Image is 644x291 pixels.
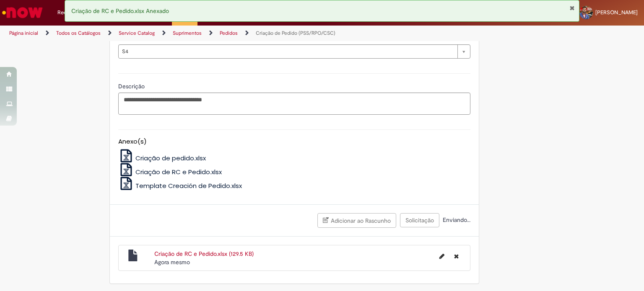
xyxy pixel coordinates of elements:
[220,30,238,36] a: Pedidos
[434,250,449,263] button: Editar nome de arquivo Criação de RC e Pedido.xlsx
[1,4,44,21] img: ServiceNow
[154,258,190,266] time: 28/08/2025 10:41:56
[71,7,169,15] span: Criação de RC e Pedido.xlsx Anexado
[256,30,335,36] a: Criação de Pedido (PSS/RPO/CSC)
[118,34,151,42] span: SAP Interim
[118,82,146,90] span: Descrição
[118,93,470,115] textarea: Descrição
[595,9,638,16] span: [PERSON_NAME]
[118,167,222,176] a: Criação de RC e Pedido.xlsx
[118,138,470,145] h5: Anexo(s)
[56,30,101,36] a: Todos os Catálogos
[6,26,423,41] ul: Trilhas de página
[449,250,464,263] button: Excluir Criação de RC e Pedido.xlsx
[135,154,206,162] span: Criação de pedido.xlsx
[135,167,222,176] span: Criação de RC e Pedido.xlsx
[154,250,254,258] a: Criação de RC e Pedido.xlsx (129.5 KB)
[441,216,470,224] span: Enviando...
[173,30,202,36] a: Suprimentos
[135,181,242,190] span: Template Creación de Pedido.xlsx
[9,30,38,36] a: Página inicial
[118,154,206,162] a: Criação de pedido.xlsx
[118,181,242,190] a: Template Creación de Pedido.xlsx
[57,8,87,17] span: Requisições
[119,30,155,36] a: Service Catalog
[569,5,575,11] button: Fechar Notificação
[122,45,453,58] span: S4
[154,258,190,266] span: Agora mesmo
